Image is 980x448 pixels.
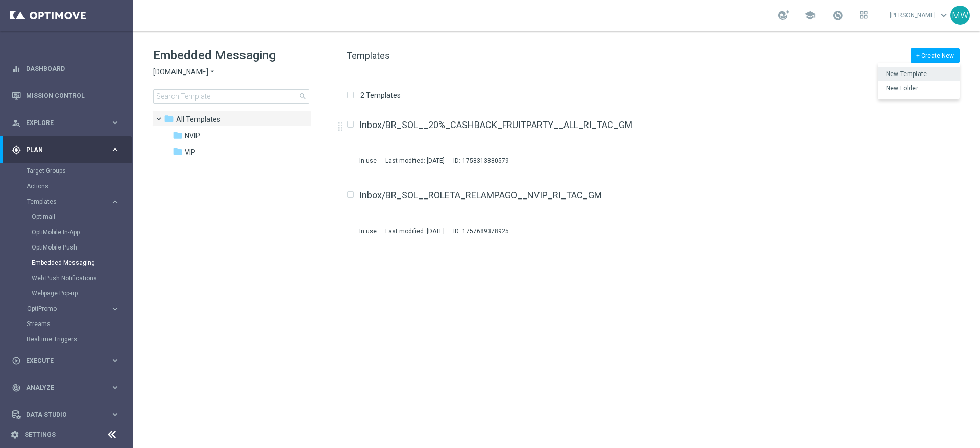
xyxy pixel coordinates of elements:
i: keyboard_arrow_right [110,145,120,155]
a: OptiMobile In-App [32,228,106,236]
div: Last modified: [DATE] [381,157,449,165]
div: MW [950,6,970,25]
a: OptiMobile Push [32,243,106,252]
div: Target Groups [27,163,132,179]
a: Dashboard [26,55,120,82]
span: New Template [886,70,927,78]
button: + Create New [911,48,960,63]
div: OptiPromo [27,306,110,312]
div: Explore [12,118,110,128]
i: keyboard_arrow_right [110,304,120,314]
button: play_circle_outline Execute keyboard_arrow_right [11,357,120,365]
span: Templates [27,198,100,205]
i: folder [173,146,183,157]
i: folder [164,114,174,124]
div: ID: [449,227,509,235]
span: OptiPromo [27,306,100,312]
span: Data Studio [26,412,110,418]
a: Webpage Pop-up [32,289,106,297]
a: Streams [27,320,106,328]
input: Search Template [153,89,309,104]
button: equalizer Dashboard [11,65,120,73]
a: Actions [27,182,106,190]
div: Press SPACE to select this row. [336,108,978,178]
div: Mission Control [12,82,120,109]
a: Embedded Messaging [32,259,106,267]
div: Analyze [12,383,110,392]
button: New Folder [878,81,960,95]
span: Execute [26,358,110,364]
i: play_circle_outline [12,356,21,365]
i: folder [173,130,183,140]
button: Data Studio keyboard_arrow_right [11,411,120,419]
i: gps_fixed [12,145,21,155]
a: Mission Control [26,82,120,109]
h1: Embedded Messaging [153,47,309,63]
div: OptiMobile In-App [32,225,132,240]
div: Plan [12,145,110,155]
button: person_search Explore keyboard_arrow_right [11,119,120,127]
a: Inbox/BR_SOL__ROLETA_RELAMPAGO__NVIP_RI_TAC_GM [359,191,602,200]
div: Dashboard [12,55,120,82]
i: track_changes [12,383,21,392]
div: In use [359,227,377,235]
div: OptiPromo [27,301,132,316]
div: Execute [12,356,110,365]
div: Web Push Notifications [32,270,132,286]
button: OptiPromo keyboard_arrow_right [27,305,120,313]
div: Streams [27,316,132,332]
div: Last modified: [DATE] [381,227,449,235]
div: OptiMobile Push [32,240,132,255]
a: Realtime Triggers [27,335,106,343]
a: Settings [24,432,56,438]
button: track_changes Analyze keyboard_arrow_right [11,384,120,392]
i: keyboard_arrow_right [110,410,120,419]
button: gps_fixed Plan keyboard_arrow_right [11,146,120,154]
div: Data Studio [12,410,110,419]
a: Optimail [32,213,106,221]
div: Realtime Triggers [27,332,132,347]
span: Templates [176,115,220,124]
a: Web Push Notifications [32,274,106,282]
i: keyboard_arrow_right [110,197,120,207]
a: Inbox/BR_SOL__20%_CASHBACK_FRUITPARTY__ALL_RI_TAC_GM [359,120,632,130]
i: person_search [12,118,21,128]
div: Webpage Pop-up [32,286,132,301]
span: New Folder [886,85,918,92]
span: keyboard_arrow_down [938,10,949,21]
div: Templates [27,194,132,301]
span: school [804,10,816,21]
button: New Template [878,67,960,81]
div: 1758313880579 [462,157,509,165]
span: search [299,92,307,101]
div: Optimail [32,209,132,225]
i: arrow_drop_down [208,67,216,77]
span: [DOMAIN_NAME] [153,67,208,77]
i: keyboard_arrow_right [110,383,120,392]
div: 1757689378925 [462,227,509,235]
span: Analyze [26,385,110,391]
div: Press SPACE to select this row. [336,178,978,248]
div: Actions [27,179,132,194]
a: Target Groups [27,167,106,175]
p: 2 Templates [360,91,401,100]
div: Embedded Messaging [32,255,132,270]
span: NVIP [185,131,200,140]
span: Templates [347,50,390,61]
span: Explore [26,120,110,126]
button: Templates keyboard_arrow_right [27,197,120,206]
div: Mission Control [11,92,120,100]
i: equalizer [12,64,21,73]
i: keyboard_arrow_right [110,356,120,365]
i: settings [10,430,19,439]
span: VIP [185,147,195,157]
button: [DOMAIN_NAME] arrow_drop_down [153,67,216,77]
